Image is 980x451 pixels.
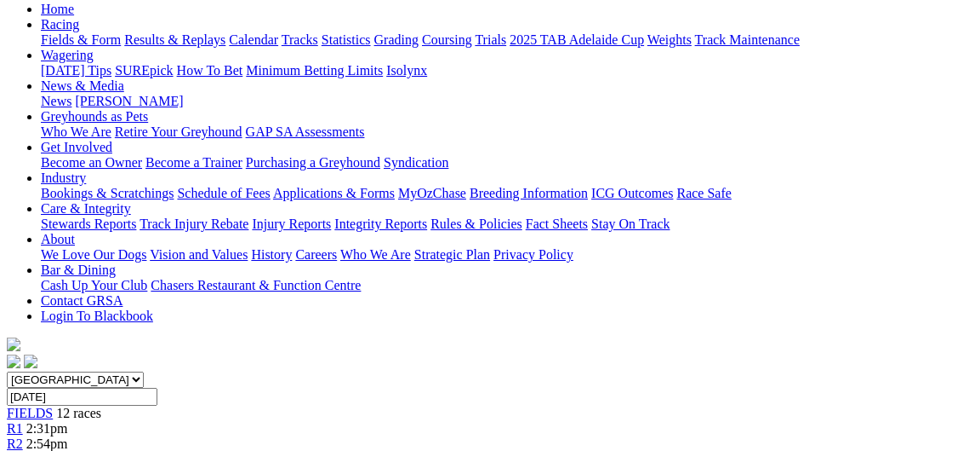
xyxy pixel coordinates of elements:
[41,17,79,32] a: Racing
[41,217,973,232] div: Care & Integrity
[430,217,522,231] a: Rules & Policies
[26,421,68,436] span: 2:31pm
[41,32,973,48] div: Racing
[41,48,94,62] a: Wagering
[398,186,466,200] a: MyOzChase
[526,217,588,231] a: Fact Sheets
[41,217,136,231] a: Stewards Reports
[41,263,116,277] a: Bar & Dining
[75,94,183,108] a: [PERSON_NAME]
[115,63,173,78] a: SUREpick
[252,217,331,231] a: Injury Reports
[41,155,973,171] div: Get Involved
[41,247,146,262] a: We Love Our Dogs
[475,32,506,47] a: Trials
[41,109,148,124] a: Greyhounds as Pets
[374,32,419,47] a: Grading
[56,406,101,420] span: 12 races
[177,63,243,78] a: How To Bet
[322,32,371,47] a: Statistics
[41,186,174,200] a: Bookings & Scratchings
[24,355,37,368] img: twitter.svg
[647,32,692,47] a: Weights
[41,232,75,246] a: About
[41,201,131,216] a: Care & Integrity
[41,32,121,47] a: Fields & Form
[246,124,365,139] a: GAP SA Assessments
[177,186,270,200] a: Schedule of Fees
[140,217,248,231] a: Track Injury Rebate
[41,140,112,154] a: Get Involved
[41,247,973,263] div: About
[386,63,427,78] a: Isolynx
[414,247,490,262] a: Strategic Plan
[493,247,573,262] a: Privacy Policy
[470,186,588,200] a: Breeding Information
[41,94,973,109] div: News & Media
[7,388,157,406] input: Select date
[41,309,153,323] a: Login To Blackbook
[124,32,225,47] a: Results & Replays
[273,186,395,200] a: Applications & Forms
[41,2,74,16] a: Home
[7,437,23,451] a: R2
[334,217,427,231] a: Integrity Reports
[384,155,448,170] a: Syndication
[695,32,800,47] a: Track Maintenance
[41,63,111,78] a: [DATE] Tips
[151,278,361,292] a: Chasers Restaurant & Function Centre
[7,338,20,351] img: logo-grsa-white.png
[26,437,68,451] span: 2:54pm
[591,186,673,200] a: ICG Outcomes
[115,124,242,139] a: Retire Your Greyhound
[41,124,111,139] a: Who We Are
[591,217,669,231] a: Stay On Track
[510,32,644,47] a: 2025 TAB Adelaide Cup
[145,155,242,170] a: Become a Trainer
[295,247,337,262] a: Careers
[282,32,318,47] a: Tracks
[246,63,383,78] a: Minimum Betting Limits
[41,293,122,308] a: Contact GRSA
[422,32,472,47] a: Coursing
[41,186,973,201] div: Industry
[41,278,147,292] a: Cash Up Your Club
[41,171,86,185] a: Industry
[7,355,20,368] img: facebook.svg
[251,247,292,262] a: History
[340,247,411,262] a: Who We Are
[41,63,973,78] div: Wagering
[229,32,278,47] a: Calendar
[41,78,124,93] a: News & Media
[7,406,53,420] a: FIELDS
[41,94,71,108] a: News
[7,421,23,436] a: R1
[150,247,248,262] a: Vision and Values
[41,278,973,293] div: Bar & Dining
[676,186,731,200] a: Race Safe
[41,124,973,140] div: Greyhounds as Pets
[246,155,380,170] a: Purchasing a Greyhound
[41,155,142,170] a: Become an Owner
